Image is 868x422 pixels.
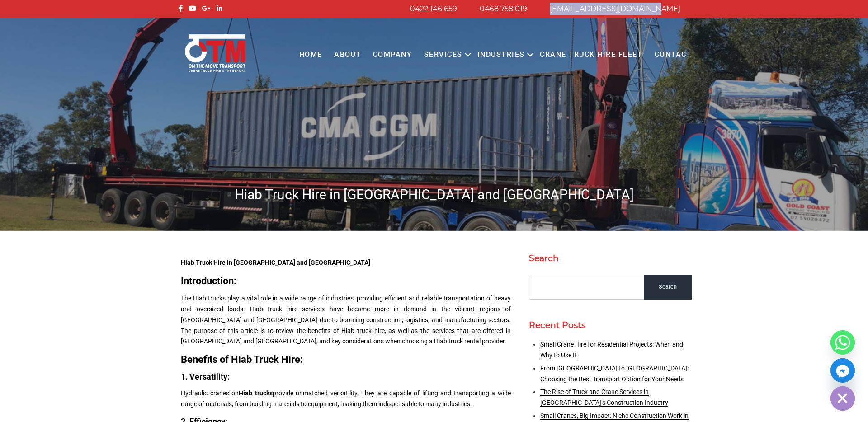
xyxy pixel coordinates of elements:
[644,275,692,300] input: Search
[328,42,367,67] a: About
[181,275,236,286] b: Introduction:
[540,341,683,359] a: Small Crane Hire for Residential Projects: When and Why to Use It
[418,42,468,67] a: Services
[472,42,531,67] a: Industries
[293,42,328,67] a: Home
[540,388,668,406] a: The Rise of Truck and Crane Services in [GEOGRAPHIC_DATA]’s Construction Industry
[181,259,370,266] strong: Hiab Truck Hire in [GEOGRAPHIC_DATA] and [GEOGRAPHIC_DATA]
[183,33,247,73] img: Otmtransport
[529,253,692,263] h2: Search
[181,354,303,365] b: Benefits of Hiab Truck Hire:
[534,42,648,67] a: Crane Truck Hire Fleet
[181,388,511,410] p: Hydraulic cranes on provide unmatched versatility. They are capable of lifting and transporting a...
[830,358,855,383] a: Facebook_Messenger
[176,186,692,203] h1: Hiab Truck Hire in [GEOGRAPHIC_DATA] and [GEOGRAPHIC_DATA]
[181,293,511,347] p: The Hiab trucks play a vital role in a wide range of industries, providing efficient and reliable...
[550,5,680,13] a: [EMAIL_ADDRESS][DOMAIN_NAME]
[239,389,273,397] a: Hiab trucks
[367,42,418,67] a: COMPANY
[181,372,230,381] b: 1. Versatility:
[410,5,457,13] a: 0422 146 659
[540,365,689,383] a: From [GEOGRAPHIC_DATA] to [GEOGRAPHIC_DATA]: Choosing the Best Transport Option for Your Needs
[648,42,698,67] a: Contact
[830,330,855,355] a: Whatsapp
[529,320,692,330] h2: Recent Posts
[480,5,527,13] a: 0468 758 019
